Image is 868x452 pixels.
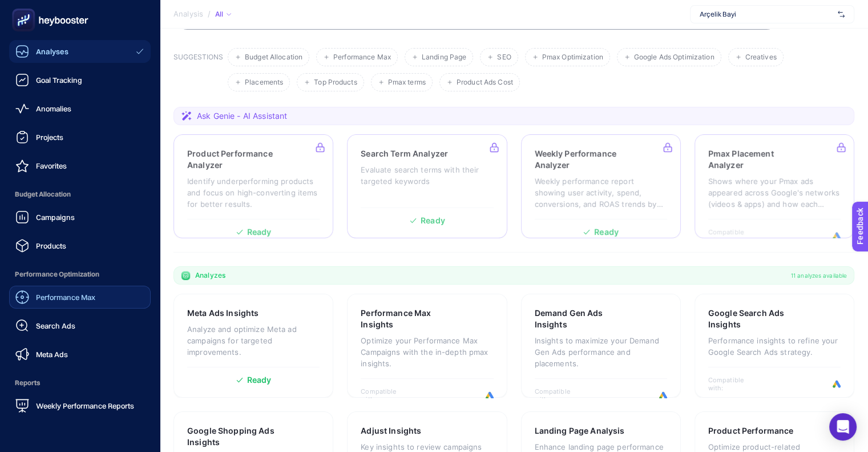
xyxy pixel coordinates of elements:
a: Weekly Performance Reports [9,394,151,417]
a: Analyses [9,40,151,63]
span: Anomalies [36,104,71,113]
a: Demand Gen Ads InsightsInsights to maximize your Demand Gen Ads performance and placements.Compat... [521,294,681,398]
span: Pmax terms [388,78,426,87]
span: Ready [247,376,272,384]
div: Open Intercom Messenger [829,413,857,441]
span: Campaigns [36,213,75,222]
a: Pmax Placement AnalyzerShows where your Pmax ads appeared across Google's networks (videos & apps... [695,134,854,238]
a: Product Performance AnalyzerIdentify underperforming products and focus on high-converting items ... [173,134,333,238]
p: Optimize your Performance Max Campaigns with the in-depth pmax insights. [361,335,493,369]
h3: Google Shopping Ads Insights [187,425,285,448]
h3: Meta Ads Insights [187,307,259,319]
span: Ask Genie - AI Assistant [197,110,287,122]
span: Analyzes [195,271,225,280]
p: Insights to maximize your Demand Gen Ads performance and placements. [535,335,667,369]
span: Goal Tracking [36,75,82,85]
span: Performance Optimization [9,263,151,286]
span: SEO [497,53,511,62]
h3: Adjust Insights [361,425,421,437]
a: Meta Ads [9,343,151,366]
h3: Performance Max Insights [361,307,457,330]
span: Weekly Performance Reports [36,401,134,410]
span: Budget Allocation [9,183,151,206]
span: Analyses [36,47,68,56]
span: Google Ads Optimization [634,53,714,62]
a: Performance Max [9,286,151,309]
span: Products [36,241,66,250]
span: Projects [36,133,63,142]
a: Meta Ads InsightsAnalyze and optimize Meta ad campaigns for targeted improvements.Ready [173,294,333,398]
a: Favorites [9,154,151,177]
span: Favorites [36,161,67,170]
a: Performance Max InsightsOptimize your Performance Max Campaigns with the in-depth pmax insights.C... [347,294,507,398]
a: Search Term AnalyzerEvaluate search terms with their targeted keywordsReady [347,134,507,238]
span: Analysis [173,10,203,19]
a: Google Search Ads InsightsPerformance insights to refine your Google Search Ads strategy.Compatib... [695,294,854,398]
span: Meta Ads [36,350,68,359]
h3: Demand Gen Ads Insights [535,307,631,330]
h3: Product Performance [708,425,794,437]
span: Compatible with: [535,387,586,403]
span: Pmax Optimization [542,53,603,62]
h3: Landing Page Analysis [535,425,625,437]
p: Performance insights to refine your Google Search Ads strategy. [708,335,841,358]
a: Search Ads [9,314,151,337]
span: Performance Max [36,293,95,302]
span: Compatible with: [361,387,412,403]
span: Creatives [745,53,777,62]
span: Arçelik Bayi [700,10,833,19]
span: Landing Page [422,53,466,62]
span: Feedback [7,3,43,13]
span: Product Ads Cost [457,78,513,87]
span: / [208,9,211,18]
span: Top Products [314,78,357,87]
div: All [215,10,231,19]
span: Compatible with: [708,376,760,392]
span: Search Ads [36,321,75,330]
h3: Google Search Ads Insights [708,307,805,330]
span: Budget Allocation [245,53,302,62]
span: Reports [9,371,151,394]
a: Goal Tracking [9,69,151,91]
img: svg%3e [838,9,845,20]
a: Products [9,234,151,257]
h3: SUGGESTIONS [173,53,223,91]
span: 11 analyzes available [791,271,847,280]
p: Analyze and optimize Meta ad campaigns for targeted improvements. [187,323,320,358]
a: Weekly Performance AnalyzerWeekly performance report showing user activity, spend, conversions, a... [521,134,681,238]
a: Anomalies [9,97,151,120]
span: Placements [245,78,283,87]
a: Campaigns [9,206,151,229]
a: Projects [9,126,151,149]
span: Performance Max [333,53,391,62]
